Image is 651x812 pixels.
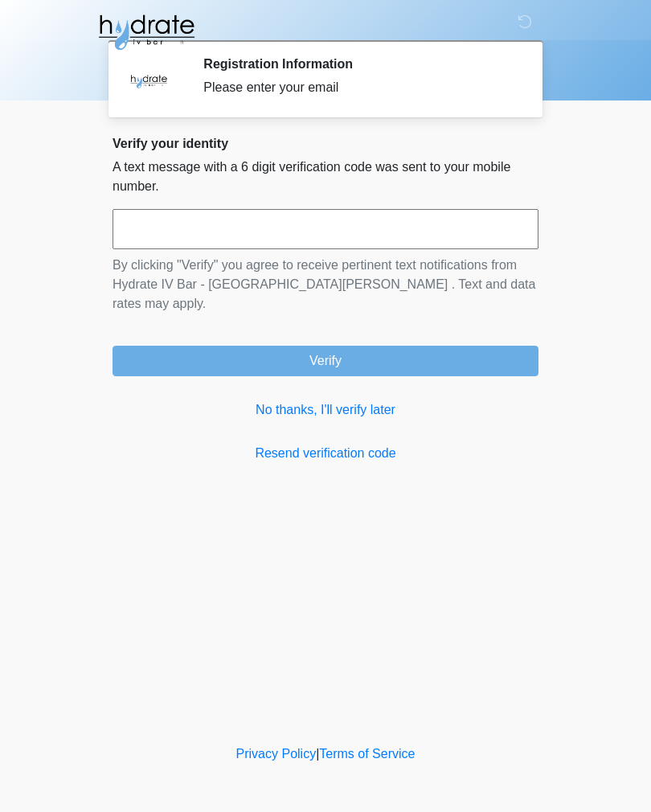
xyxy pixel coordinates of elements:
[113,136,538,151] h2: Verify your identity
[236,747,317,761] a: Privacy Policy
[113,256,538,314] p: By clicking "Verify" you agree to receive pertinent text notifications from Hydrate IV Bar - [GEO...
[113,158,538,196] p: A text message with a 6 digit verification code was sent to your mobile number.
[319,747,415,761] a: Terms of Service
[203,78,514,97] div: Please enter your email
[113,400,538,420] a: No thanks, I'll verify later
[113,444,538,463] a: Resend verification code
[125,56,173,105] img: Agent Avatar
[96,12,196,52] img: Hydrate IV Bar - Fort Collins Logo
[113,346,538,376] button: Verify
[316,747,319,761] a: |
